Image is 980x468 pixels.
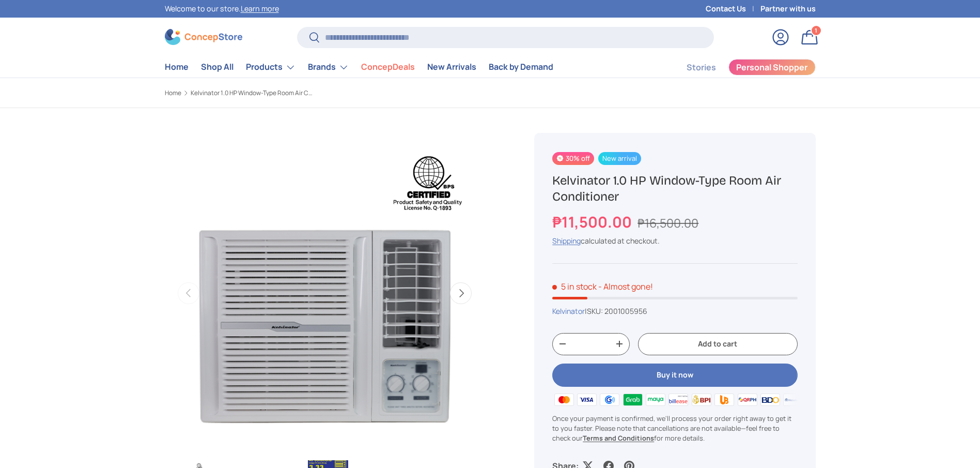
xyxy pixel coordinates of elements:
button: Add to cart [638,333,797,355]
strong: ₱11,500.00 [552,212,634,232]
button: Buy it now [552,364,797,387]
img: ConcepStore [165,29,242,45]
a: Learn more [241,4,279,13]
img: ubp [713,392,736,407]
span: 5 in stock [552,281,597,292]
span: 2001005956 [604,306,647,316]
img: metrobank [782,392,804,407]
span: SKU: [587,306,603,316]
img: grabpay [621,392,644,407]
img: gcash [598,392,621,407]
p: Once your payment is confirmed, we'll process your order right away to get it to you faster. Plea... [552,414,797,444]
summary: Products [240,57,302,78]
a: ConcepDeals [361,57,415,77]
img: visa [575,392,598,407]
a: Products [246,57,295,78]
img: bdo [759,392,782,407]
a: Back by Demand [489,57,553,77]
summary: Brands [302,57,355,78]
p: - Almost gone! [598,281,653,292]
nav: Primary [165,57,553,78]
a: Home [165,90,181,96]
img: qrph [736,392,758,407]
span: Personal Shopper [736,63,807,71]
a: New Arrivals [427,57,476,77]
img: billease [667,392,690,407]
span: New arrival [598,152,641,165]
img: maya [644,392,667,407]
a: Partner with us [760,3,816,14]
span: 30% off [552,152,594,165]
nav: Secondary [662,57,816,78]
a: Kelvinator [552,306,585,316]
a: Terms and Conditions [583,433,654,443]
a: Contact Us [706,3,760,14]
span: 1 [815,26,817,34]
span: | [585,306,647,316]
img: master [552,392,575,407]
a: Kelvinator 1.0 HP Window-Type Room Air Conditioner [191,90,315,96]
a: Brands [308,57,349,78]
a: Personal Shopper [728,59,816,76]
s: ₱16,500.00 [637,215,698,231]
h1: Kelvinator 1.0 HP Window-Type Room Air Conditioner [552,173,797,205]
div: calculated at checkout. [552,235,797,246]
nav: Breadcrumbs [165,88,510,98]
a: Stories [687,57,716,78]
a: Shop All [201,57,234,77]
a: Shipping [552,236,581,246]
p: Welcome to our store. [165,3,279,14]
img: bpi [690,392,713,407]
a: Home [165,57,189,77]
